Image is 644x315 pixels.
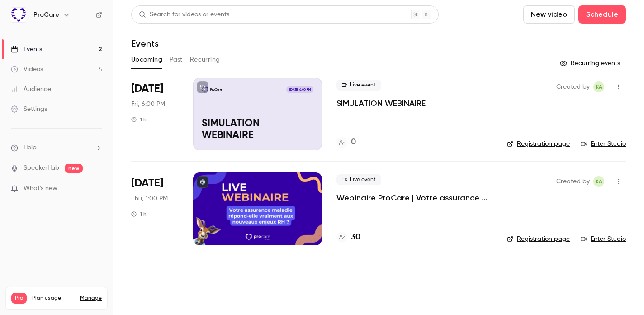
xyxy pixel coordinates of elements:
[24,184,57,193] span: What's new
[523,5,575,24] button: New video
[11,143,102,153] li: help-dropdown-opener
[131,38,159,49] h1: Events
[593,81,604,92] span: Kimia Alaïs-Subtil
[139,10,229,19] div: Search for videos or events
[131,81,163,96] span: [DATE]
[351,136,356,148] h4: 0
[24,143,37,153] span: Help
[131,176,163,191] span: [DATE]
[11,85,51,94] div: Audience
[11,65,43,74] div: Videos
[336,174,381,185] span: Live event
[32,295,75,302] span: Plan usage
[131,100,165,109] span: Fri, 6:00 PM
[193,78,322,150] a: SIMULATION WEBINAIRE ProCare[DATE] 6:00 PMSIMULATION WEBINAIRE
[131,78,179,150] div: Aug 29 Fri, 6:00 PM (Europe/Paris)
[11,293,27,304] span: Pro
[131,172,179,245] div: Sep 4 Thu, 1:00 PM (Europe/Paris)
[202,118,313,142] p: SIMULATION WEBINAIRE
[581,139,626,148] a: Enter Studio
[336,231,360,243] a: 30
[336,98,426,109] a: SIMULATION WEBINAIRE
[556,176,590,187] span: Created by
[336,192,492,203] a: Webinaire ProCare | Votre assurance maladie répond-elle aux enjeux RH ?
[11,105,47,114] div: Settings
[131,116,147,123] div: 1 h
[131,210,147,218] div: 1 h
[581,234,626,243] a: Enter Studio
[33,10,59,19] h6: ProCare
[596,176,602,187] span: KA
[507,139,570,148] a: Registration page
[336,80,381,91] span: Live event
[556,56,626,71] button: Recurring events
[24,163,59,173] a: SpeakerHub
[336,136,356,148] a: 0
[170,52,183,67] button: Past
[286,86,313,93] span: [DATE] 6:00 PM
[556,81,590,92] span: Created by
[351,231,360,243] h4: 30
[131,194,168,203] span: Thu, 1:00 PM
[210,87,223,92] p: ProCare
[80,295,102,302] a: Manage
[596,81,602,92] span: KA
[11,45,42,54] div: Events
[190,52,220,67] button: Recurring
[593,176,604,187] span: Kimia Alaïs-Subtil
[578,5,626,24] button: Schedule
[11,8,26,22] img: ProCare
[65,164,83,173] span: new
[131,52,162,67] button: Upcoming
[507,234,570,243] a: Registration page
